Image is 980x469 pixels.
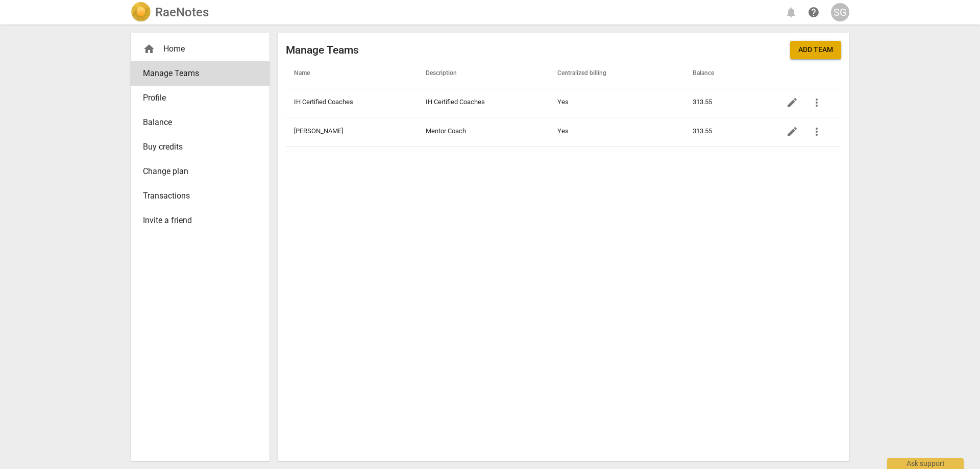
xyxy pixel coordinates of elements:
[684,88,772,117] td: 313.55
[131,184,269,208] a: Transactions
[294,69,322,78] span: Name
[131,110,269,135] a: Balance
[143,165,249,178] span: Change plan
[557,69,619,78] span: Centralized billing
[811,126,823,138] span: more_vert
[143,92,249,104] span: Profile
[786,126,798,138] span: edit
[811,96,823,109] span: more_vert
[286,88,418,117] td: IH Certified Coaches
[131,37,269,61] div: Home
[143,190,249,202] span: Transactions
[143,214,249,227] span: Invite a friend
[790,41,841,59] button: Add team
[155,5,209,19] h2: RaeNotes
[804,3,823,21] a: Help
[684,117,772,146] td: 313.55
[786,96,798,109] span: edit
[131,159,269,184] a: Change plan
[549,117,684,146] td: Yes
[143,141,249,153] span: Buy credits
[143,43,249,55] div: Home
[131,61,269,86] a: Manage Teams
[549,88,684,117] td: Yes
[143,67,249,80] span: Manage Teams
[131,135,269,159] a: Buy credits
[693,69,726,78] span: Balance
[131,208,269,233] a: Invite a friend
[831,3,849,21] button: SG
[131,2,151,22] img: Logo
[143,43,155,55] span: home
[418,117,549,146] td: Mentor Coach
[418,88,549,117] td: IH Certified Coaches
[286,44,359,57] h2: Manage Teams
[798,45,833,55] span: Add team
[807,6,820,18] span: help
[286,117,418,146] td: [PERSON_NAME]
[131,86,269,110] a: Profile
[426,69,469,78] span: Description
[131,2,209,22] a: LogoRaeNotes
[887,458,964,469] div: Ask support
[143,116,249,129] span: Balance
